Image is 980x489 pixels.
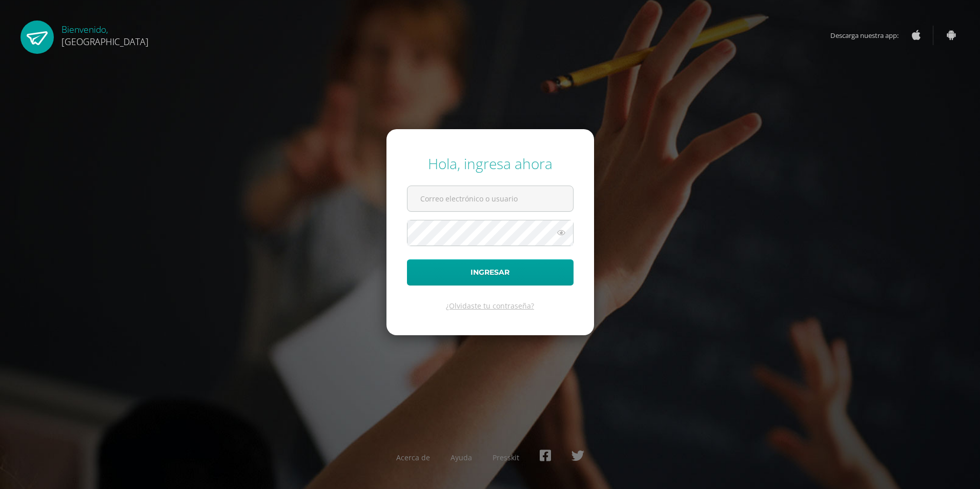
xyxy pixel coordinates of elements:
[830,26,909,45] span: Descarga nuestra app:
[396,453,430,462] a: Acerca de
[407,154,574,173] div: Hola, ingresa ahora
[62,21,149,48] div: Bienvenido,
[451,453,472,462] a: Ayuda
[493,453,519,462] a: Presskit
[407,259,574,286] button: Ingresar
[407,186,573,211] input: Correo electrónico o usuario
[62,35,149,48] span: [GEOGRAPHIC_DATA]
[446,301,534,311] a: ¿Olvidaste tu contraseña?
